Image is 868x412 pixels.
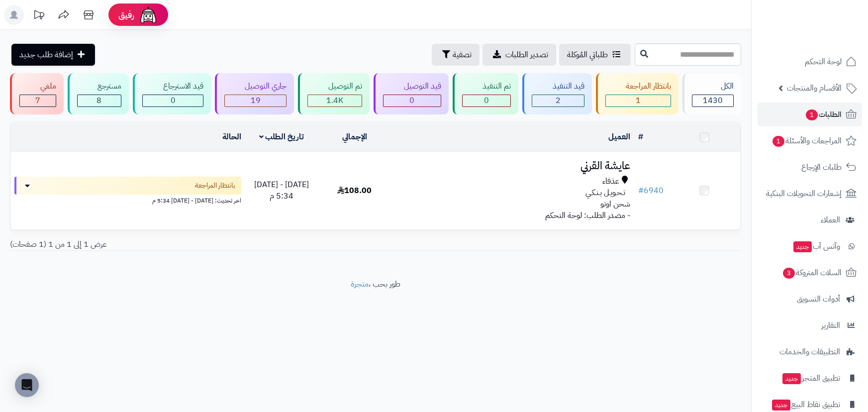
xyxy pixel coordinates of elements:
span: تصدير الطلبات [505,49,548,61]
div: 1 [606,95,671,106]
span: طلبات الإرجاع [801,160,842,174]
div: قيد التنفيذ [532,81,584,92]
span: 2 [556,95,561,106]
div: 8 [78,95,121,106]
a: مسترجع 8 [66,73,131,114]
span: عذفاء [602,176,619,187]
span: رفيق [118,9,134,21]
span: إشعارات التحويلات البنكية [766,187,842,201]
a: إشعارات التحويلات البنكية [758,182,862,206]
h3: عايشة القرني [395,160,630,172]
a: ملغي 7 [8,73,66,114]
a: العميل [608,131,630,143]
div: ملغي [19,81,56,92]
span: 3 [783,268,795,279]
a: المراجعات والأسئلة1 [758,129,862,153]
a: تصدير الطلبات [482,44,556,66]
span: العملاء [821,213,840,227]
a: جاري التوصيل 19 [213,73,296,114]
a: #6940 [638,185,664,197]
div: عرض 1 إلى 1 من 1 (1 صفحات) [2,239,376,250]
button: تصفية [432,44,480,66]
a: السلات المتروكة3 [758,261,862,285]
span: 108.00 [337,185,372,197]
a: التطبيقات والخدمات [758,340,862,364]
span: الطلبات [805,107,842,121]
div: 0 [463,95,511,106]
span: 19 [251,95,261,106]
a: التقارير [758,313,862,337]
span: # [638,185,644,197]
div: بانتظار المراجعة [605,81,672,92]
span: التطبيقات والخدمات [779,345,840,359]
div: 2 [532,95,584,106]
a: تم التنفيذ 0 [451,73,521,114]
a: إضافة طلب جديد [11,44,95,66]
span: تطبيق المتجر [781,371,840,385]
span: وآتس آب [792,239,840,253]
span: 0 [484,95,489,106]
div: مسترجع [77,81,122,92]
span: 7 [35,95,40,106]
a: طلبات الإرجاع [758,155,862,179]
span: لوحة التحكم [805,55,842,69]
a: قيد التوصيل 0 [372,73,451,114]
span: السلات المتروكة [782,266,842,280]
div: تم التوصيل [307,81,362,92]
a: الإجمالي [342,131,367,143]
a: تم التوصيل 1.4K [296,73,372,114]
div: قيد الاسترجاع [142,81,203,92]
a: قيد الاسترجاع 0 [131,73,213,114]
span: بانتظار المراجعة [195,181,235,191]
a: الحالة [222,131,241,143]
a: وآتس آبجديد [758,234,862,258]
span: إضافة طلب جديد [19,49,73,61]
a: العملاء [758,208,862,232]
span: جديد [772,400,790,411]
a: طلباتي المُوكلة [559,44,631,66]
span: [DATE] - [DATE] 5:34 م [254,179,309,202]
div: 0 [384,95,441,106]
a: الكل1430 [680,73,743,114]
span: الأقسام والمنتجات [787,81,842,95]
a: متجرة [351,278,369,290]
a: # [638,131,643,143]
span: 0 [409,95,414,106]
a: تطبيق المتجرجديد [758,366,862,390]
a: تاريخ الطلب [259,131,304,143]
a: قيد التنفيذ 2 [520,73,594,114]
a: بانتظار المراجعة 1 [594,73,681,114]
div: اخر تحديث: [DATE] - [DATE] 5:34 م [14,195,241,205]
span: المراجعات والأسئلة [772,134,842,148]
a: أدوات التسويق [758,287,862,311]
span: 1 [636,95,641,106]
span: أدوات التسويق [797,292,840,306]
div: 19 [225,95,287,106]
span: التقارير [821,318,840,332]
span: شحن اوتو [600,198,630,210]
div: 7 [20,95,56,106]
div: الكل [692,81,734,92]
span: 8 [96,95,101,106]
div: قيد التوصيل [383,81,441,92]
a: الطلبات1 [758,103,862,126]
span: تطبيق نقاط البيع [771,398,840,412]
a: لوحة التحكم [758,50,862,74]
span: طلباتي المُوكلة [567,49,608,61]
td: - مصدر الطلب: لوحة التحكم [391,152,634,229]
a: تحديثات المنصة [26,5,51,27]
div: جاري التوصيل [224,81,287,92]
span: جديد [782,373,801,384]
span: جديد [793,241,812,252]
img: ai-face.png [138,5,158,25]
span: 1.4K [326,95,343,106]
div: Open Intercom Messenger [15,373,39,397]
span: 1 [806,109,818,120]
span: تصفية [453,49,472,61]
div: تم التنفيذ [462,81,511,92]
img: logo-2.png [800,27,859,48]
span: 1430 [703,95,723,106]
div: 0 [143,95,203,106]
span: تـحـويـل بـنـكـي [585,187,625,199]
span: 1 [772,136,784,147]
